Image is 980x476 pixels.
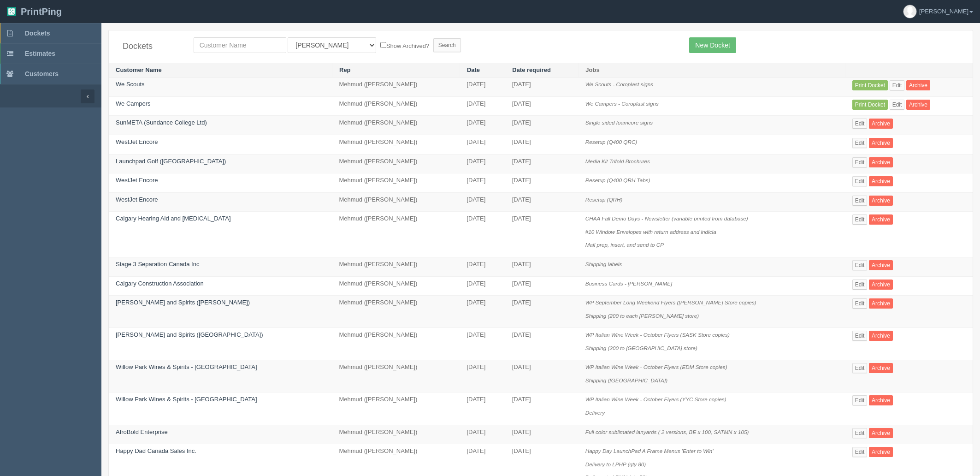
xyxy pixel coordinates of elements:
[585,461,646,467] i: Delivery to LPHP (qty 80)
[433,38,461,52] input: Search
[460,425,505,444] td: [DATE]
[852,395,868,405] a: Edit
[512,66,551,73] a: Date required
[116,119,207,126] a: SunMETA (Sundance College Ltd)
[869,447,893,457] a: Archive
[332,96,460,116] td: Mehmud ([PERSON_NAME])
[505,77,579,97] td: [DATE]
[116,261,199,268] a: Stage 3 Separation Canada Inc
[505,192,579,212] td: [DATE]
[460,360,505,393] td: [DATE]
[460,192,505,212] td: [DATE]
[585,119,653,125] i: Single sided foamcore signs
[505,173,579,193] td: [DATE]
[339,66,351,73] a: Rep
[460,116,505,135] td: [DATE]
[505,276,579,296] td: [DATE]
[332,328,460,360] td: Mehmud ([PERSON_NAME])
[852,176,868,186] a: Edit
[116,81,145,88] a: We Scouts
[332,154,460,173] td: Mehmud ([PERSON_NAME])
[585,81,653,87] i: We Scouts - Coroplast signs
[116,66,162,73] a: Customer Name
[585,332,730,338] i: WP Italian Wine Week - October Flyers (SASK Store copies)
[585,139,637,145] i: Resetup (Q400 QRC)
[852,298,868,309] a: Edit
[852,119,868,129] a: Edit
[116,363,257,370] a: Willow Park Wines & Spirits - [GEOGRAPHIC_DATA]
[869,119,893,129] a: Archive
[25,30,50,37] span: Dockets
[505,328,579,360] td: [DATE]
[116,138,158,145] a: WestJet Encore
[585,280,672,286] i: Business Cards - [PERSON_NAME]
[869,157,893,167] a: Archive
[116,299,250,306] a: [PERSON_NAME] and Spirits ([PERSON_NAME])
[869,298,893,309] a: Archive
[869,138,893,148] a: Archive
[116,396,257,403] a: Willow Park Wines & Spirits - [GEOGRAPHIC_DATA]
[116,447,196,454] a: Happy Dad Canada Sales Inc.
[505,96,579,116] td: [DATE]
[585,364,727,370] i: WP Italian Wine Week - October Flyers (EDM Store copies)
[585,215,748,221] i: CHAA Fall Demo Days - Newsletter (variable printed from database)
[505,393,579,425] td: [DATE]
[332,173,460,193] td: Mehmud ([PERSON_NAME])
[505,296,579,328] td: [DATE]
[852,157,868,167] a: Edit
[332,135,460,155] td: Mehmud ([PERSON_NAME])
[585,158,650,164] i: Media Kit Trifold Brochures
[460,296,505,328] td: [DATE]
[116,177,158,184] a: WestJet Encore
[116,215,231,222] a: Calgary Hearing Aid and [MEDICAL_DATA]
[869,428,893,438] a: Archive
[505,360,579,393] td: [DATE]
[194,37,286,53] input: Customer Name
[505,135,579,155] td: [DATE]
[505,154,579,173] td: [DATE]
[332,77,460,97] td: Mehmud ([PERSON_NAME])
[505,212,579,257] td: [DATE]
[585,345,697,351] i: Shipping (200 to [GEOGRAPHIC_DATA] store)
[380,42,386,48] input: Show Archived?
[585,396,726,402] i: WP Italian Wine Week - October Flyers (YYC Store copies)
[332,393,460,425] td: Mehmud ([PERSON_NAME])
[585,196,623,202] i: Resetup (QRH)
[332,425,460,444] td: Mehmud ([PERSON_NAME])
[852,196,868,206] a: Edit
[460,257,505,276] td: [DATE]
[852,428,868,438] a: Edit
[460,276,505,296] td: [DATE]
[332,192,460,212] td: Mehmud ([PERSON_NAME])
[505,116,579,135] td: [DATE]
[852,363,868,373] a: Edit
[869,363,893,373] a: Archive
[460,173,505,193] td: [DATE]
[505,257,579,276] td: [DATE]
[585,229,716,235] i: #10 Window Envelopes with return address and indicia
[869,196,893,206] a: Archive
[460,154,505,173] td: [DATE]
[332,276,460,296] td: Mehmud ([PERSON_NAME])
[903,5,916,18] img: avatar_default-7531ab5dedf162e01f1e0bb0964e6a185e93c5c22dfe317fb01d7f8cd2b1632c.jpg
[332,116,460,135] td: Mehmud ([PERSON_NAME])
[116,196,158,203] a: WestJet Encore
[585,177,650,183] i: Resetup (Q400 QRH Tabs)
[852,260,868,270] a: Edit
[332,257,460,276] td: Mehmud ([PERSON_NAME])
[116,280,204,287] a: Calgary Construction Association
[852,80,888,90] a: Print Docket
[585,429,749,435] i: Full color sublimated lanyards ( 2 versions, BE x 100, SATMN x 105)
[467,66,480,73] a: Date
[852,280,868,290] a: Edit
[585,101,659,107] i: We Campers - Coroplast signs
[332,212,460,257] td: Mehmud ([PERSON_NAME])
[116,428,168,435] a: AfroBold Enterprise
[852,447,868,457] a: Edit
[579,63,845,77] th: Jobs
[585,313,699,319] i: Shipping (200 to each [PERSON_NAME] store)
[890,100,905,110] a: Edit
[460,212,505,257] td: [DATE]
[585,377,667,383] i: Shipping ([GEOGRAPHIC_DATA])
[505,425,579,444] td: [DATE]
